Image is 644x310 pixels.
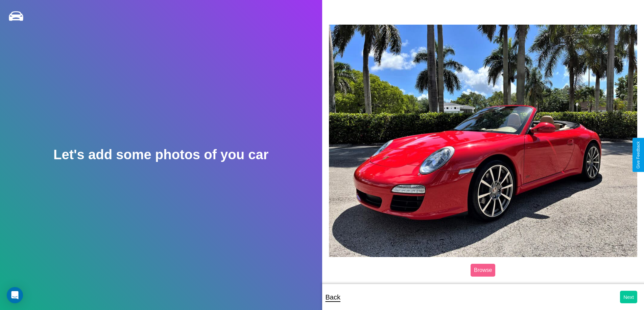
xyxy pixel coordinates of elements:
[329,25,638,257] img: posted
[53,147,268,162] h2: Let's add some photos of you car
[326,291,340,303] p: Back
[620,291,637,303] button: Next
[471,264,495,277] label: Browse
[636,141,641,169] div: Give Feedback
[7,287,23,303] div: Open Intercom Messenger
